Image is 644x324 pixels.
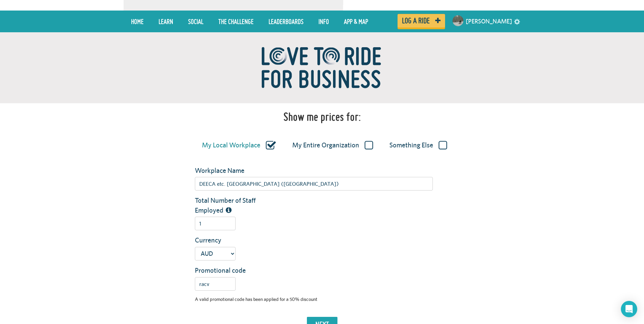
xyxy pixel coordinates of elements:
[153,13,178,30] a: LEARN
[126,13,149,30] a: Home
[283,110,361,124] h1: Show me prices for:
[292,141,373,150] label: My Entire Organization
[339,13,373,30] a: App & Map
[466,13,512,30] a: [PERSON_NAME]
[190,235,273,245] label: Currency
[237,32,407,103] img: ltr_for_biz-e6001c5fe4d5a622ce57f6846a52a92b55b8f49da94d543b329e0189dcabf444.png
[621,301,637,317] div: Open Intercom Messenger
[190,266,273,275] label: Promotional code
[402,18,430,24] span: Log a ride
[195,296,516,303] div: A valid promotional code has been applied for a 50% discount
[226,207,232,214] i: The total number of people employed by this organization/workplace, including part time staff.
[183,13,208,30] a: Social
[263,13,309,30] a: Leaderboards
[190,196,273,215] label: Total Number of Staff Employed
[202,141,276,150] label: My Local Workplace
[190,166,273,176] label: Workplace Name
[514,18,520,24] a: settings drop down toggle
[453,15,463,26] img: Small navigation user avatar
[213,13,259,30] a: The Challenge
[389,141,447,150] label: Something Else
[398,14,445,28] a: Log a ride
[313,13,334,30] a: Info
